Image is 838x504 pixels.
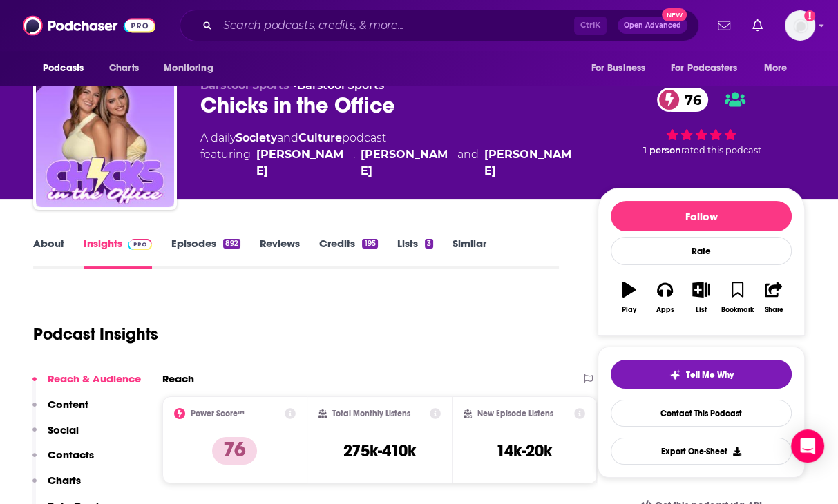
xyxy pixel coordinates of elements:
[624,22,681,29] span: Open Advanced
[719,273,755,322] button: Bookmark
[611,438,792,465] button: Export One-Sheet
[747,14,768,37] a: Show notifications dropdown
[212,437,257,465] p: 76
[598,79,805,164] div: 76 1 personrated this podcast
[33,55,102,81] button: open menu
[128,239,152,250] img: Podchaser Pro
[611,360,792,389] button: tell me why sparkleTell Me Why
[218,14,574,37] input: Search podcasts, credits, & more...
[756,273,792,322] button: Share
[32,372,141,398] button: Reach & Audience
[256,146,347,180] a: Ria Ciuffo
[671,88,708,112] span: 76
[712,14,736,37] a: Show notifications dropdown
[804,10,815,21] svg: Add a profile image
[647,273,683,322] button: Apps
[662,8,687,21] span: New
[236,131,277,144] a: Society
[353,146,355,180] span: ,
[223,239,240,249] div: 892
[643,145,681,155] span: 1 person
[109,59,139,78] span: Charts
[785,10,815,41] span: Logged in as dmessina
[477,409,553,418] h2: New Episode Listens
[319,237,377,269] a: Credits195
[721,306,754,314] div: Bookmark
[48,423,79,436] p: Social
[622,306,636,314] div: Play
[397,237,433,269] a: Lists3
[425,239,433,249] div: 3
[671,59,737,78] span: For Podcasters
[298,131,342,144] a: Culture
[84,237,152,269] a: InsightsPodchaser Pro
[662,55,757,81] button: open menu
[457,146,479,180] span: and
[48,474,81,487] p: Charts
[785,10,815,41] button: Show profile menu
[361,146,452,180] a: Maria Ciuffo
[260,237,300,269] a: Reviews
[681,145,761,155] span: rated this podcast
[791,429,824,463] div: Open Intercom Messenger
[785,10,815,41] img: User Profile
[686,369,734,380] span: Tell Me Why
[764,306,783,314] div: Share
[200,146,575,180] span: featuring
[611,201,792,231] button: Follow
[277,131,298,144] span: and
[162,372,194,385] h2: Reach
[48,372,141,385] p: Reach & Audience
[200,130,575,180] div: A daily podcast
[191,409,245,418] h2: Power Score™
[618,17,687,34] button: Open AdvancedNew
[343,440,416,461] h3: 275k-410k
[611,237,792,265] div: Rate
[32,398,88,423] button: Content
[656,306,674,314] div: Apps
[32,474,81,499] button: Charts
[23,12,155,39] img: Podchaser - Follow, Share and Rate Podcasts
[43,59,84,78] span: Podcasts
[36,69,174,207] img: Chicks in the Office
[33,237,64,269] a: About
[332,409,410,418] h2: Total Monthly Listens
[33,324,158,345] h1: Podcast Insights
[496,440,552,461] h3: 14k-20k
[32,448,94,474] button: Contacts
[48,398,88,411] p: Content
[696,306,707,314] div: List
[574,17,607,35] span: Ctrl K
[180,10,699,41] div: Search podcasts, credits, & more...
[669,369,680,380] img: tell me why sparkle
[581,55,663,81] button: open menu
[362,239,377,249] div: 195
[591,59,645,78] span: For Business
[100,55,147,81] a: Charts
[657,88,708,112] a: 76
[154,55,231,81] button: open menu
[48,448,94,461] p: Contacts
[171,237,240,269] a: Episodes892
[683,273,719,322] button: List
[484,146,575,180] a: Francesca Mariano
[611,273,647,322] button: Play
[453,237,486,269] a: Similar
[754,55,805,81] button: open menu
[764,59,788,78] span: More
[32,423,79,449] button: Social
[164,59,213,78] span: Monitoring
[611,400,792,427] a: Contact This Podcast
